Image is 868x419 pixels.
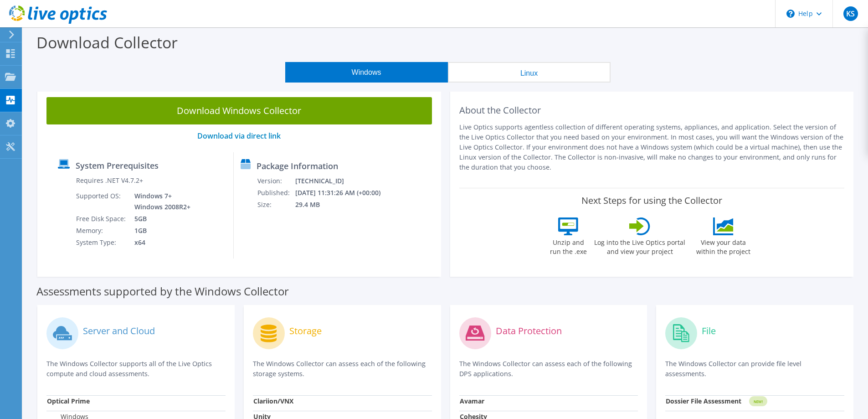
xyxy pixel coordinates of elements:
[76,213,128,225] td: Free Disk Space:
[253,359,432,379] p: The Windows Collector can assess each of the following storage systems.
[257,199,295,211] td: Size:
[257,161,338,171] label: Package Information
[459,122,845,172] p: Live Optics supports agentless collection of different operating systems, appliances, and applica...
[581,195,722,206] label: Next Steps for using the Collector
[496,326,562,336] label: Data Protection
[754,399,763,404] tspan: NEW!
[295,175,393,187] td: [TECHNICAL_ID]
[128,237,192,248] td: x64
[843,6,858,21] span: KS
[594,235,686,256] label: Log into the Live Optics portal and view your project
[459,359,638,379] p: The Windows Collector can assess each of the following DPS applications.
[665,359,844,379] p: The Windows Collector can provide file level assessments.
[459,105,845,116] h2: About the Collector
[786,10,795,18] svg: \n
[76,190,128,213] td: Supported OS:
[448,62,611,83] button: Linux
[76,176,143,185] label: Requires .NET V4.7.2+
[83,326,155,336] label: Server and Cloud
[253,397,293,405] strong: Clariion/VNX
[76,237,128,248] td: System Type:
[128,190,192,213] td: Windows 7+ Windows 2008R2+
[257,175,295,187] td: Version:
[128,213,192,225] td: 5GB
[295,199,393,211] td: 29.4 MB
[295,187,393,199] td: [DATE] 11:31:26 AM (+00:00)
[690,235,756,256] label: View your data within the project
[76,225,128,237] td: Memory:
[128,225,192,237] td: 1GB
[257,187,295,199] td: Published:
[46,97,432,124] a: Download Windows Collector
[547,235,589,256] label: Unzip and run the .exe
[197,131,281,141] a: Download via direct link
[460,397,484,405] strong: Avamar
[289,326,322,336] label: Storage
[36,287,289,296] label: Assessments supported by the Windows Collector
[46,359,226,379] p: The Windows Collector supports all of the Live Optics compute and cloud assessments.
[285,62,448,83] button: Windows
[47,397,90,405] strong: Optical Prime
[666,397,741,405] strong: Dossier File Assessment
[76,161,159,170] label: System Prerequisites
[702,326,716,336] label: File
[36,32,178,53] label: Download Collector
